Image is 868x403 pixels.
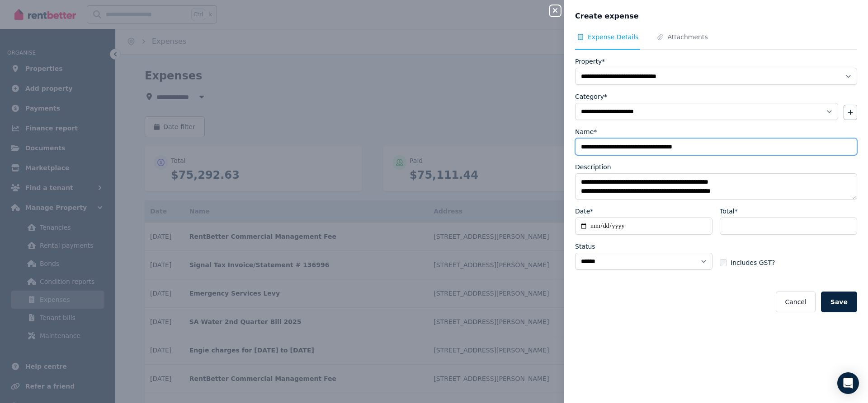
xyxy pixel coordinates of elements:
[720,259,727,266] input: Includes GST?
[575,207,593,216] label: Date*
[837,372,859,394] div: Open Intercom Messenger
[575,32,857,50] nav: Tabs
[575,242,595,251] label: Status
[575,92,607,101] label: Category*
[821,292,857,312] button: Save
[776,292,815,312] button: Cancel
[575,57,605,66] label: Property*
[731,258,775,267] span: Includes GST?
[575,127,597,136] label: Name*
[575,162,611,171] label: Description
[720,207,738,216] label: Total*
[667,32,708,42] span: Attachments
[588,32,638,42] span: Expense Details
[575,11,639,22] span: Create expense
